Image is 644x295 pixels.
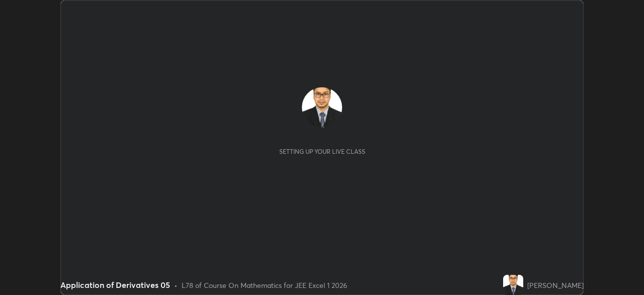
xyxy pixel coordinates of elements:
div: L78 of Course On Mathematics for JEE Excel 1 2026 [182,280,347,290]
img: 2745fe793a46406aaf557eabbaf1f1be.jpg [302,87,342,128]
div: • [174,280,178,290]
div: [PERSON_NAME] [527,280,584,290]
div: Application of Derivatives 05 [60,279,170,291]
img: 2745fe793a46406aaf557eabbaf1f1be.jpg [503,275,523,295]
div: Setting up your live class [279,148,365,155]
